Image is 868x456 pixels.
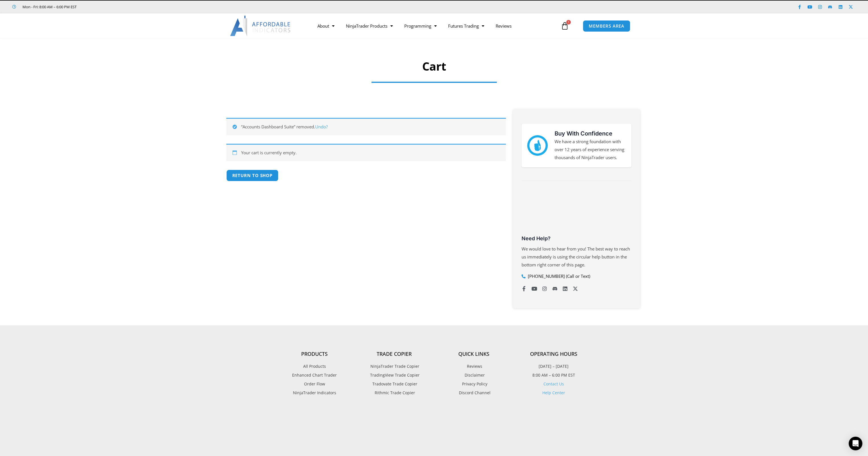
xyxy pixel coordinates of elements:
[522,235,631,242] h3: Need Help?
[542,390,565,395] a: Help Center
[434,389,514,397] a: Discord Channel
[21,3,77,10] span: Mon - Fri: 8:00 AM – 6:00 PM EST
[275,380,354,388] a: Order Flow
[275,409,594,449] iframe: Customer reviews powered by Trustpilot
[514,363,594,370] p: [DATE] – [DATE]
[434,380,514,388] a: Privacy Policy
[293,389,336,397] span: NinjaTrader Indicators
[369,363,419,370] span: NinjaTrader Trade Copier
[226,144,506,161] div: Your cart is currently empty.
[555,129,626,138] h3: Buy With Confidence
[527,135,548,156] img: mark thumbs good 43913 | Affordable Indicators – NinjaTrader
[434,363,514,370] a: Reviews
[552,18,577,34] a: 1
[230,16,291,36] img: LogoAI | Affordable Indicators – NinjaTrader
[354,351,434,357] h4: Trade Copier
[226,118,506,135] div: “Accounts Dashboard Suite” removed.
[275,363,354,370] a: All Products
[312,19,340,32] a: About
[275,371,354,379] a: Enhanced Chart Trader
[354,380,434,388] a: Tradovate Trade Copier
[292,371,337,379] span: Enhanced Chart Trader
[373,389,415,397] span: Rithmic Trade Copier
[304,380,325,388] span: Order Flow
[490,19,517,32] a: Reviews
[583,20,630,32] a: MEMBERS AREA
[461,380,487,388] span: Privacy Policy
[275,389,354,397] a: NinjaTrader Indicators
[566,20,571,24] span: 1
[354,363,434,370] a: NinjaTrader Trade Copier
[399,19,442,32] a: Programming
[369,371,420,379] span: TradingView Trade Copier
[442,19,490,32] a: Futures Trading
[465,363,482,370] span: Reviews
[526,272,590,280] span: [PHONE_NUMBER] (Call or Text)
[463,371,485,379] span: Disclaimer
[354,389,434,397] a: Rithmic Trade Copier
[226,170,279,181] a: Return to shop
[312,19,559,32] nav: Menu
[514,351,594,357] h4: Operating Hours
[303,363,326,370] span: All Products
[522,191,631,234] iframe: Customer reviews powered by Trustpilot
[371,380,417,388] span: Tradovate Trade Copier
[522,246,630,268] span: We would love to hear from you! The best way to reach us immediately is using the circular help b...
[543,381,564,387] a: Contact Us
[849,437,862,450] div: Open Intercom Messenger
[354,371,434,379] a: TradingView Trade Copier
[340,19,399,32] a: NinjaTrader Products
[555,138,626,162] p: We have a strong foundation with over 12 years of experience serving thousands of NinjaTrader users.
[434,351,514,357] h4: Quick Links
[245,58,623,74] h1: Cart
[589,24,624,28] span: MEMBERS AREA
[315,124,328,130] a: Undo?
[85,4,170,10] iframe: Customer reviews powered by Trustpilot
[514,371,594,379] p: 8:00 AM – 6:00 PM EST
[275,351,354,357] h4: Products
[434,371,514,379] a: Disclaimer
[457,389,491,397] span: Discord Channel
